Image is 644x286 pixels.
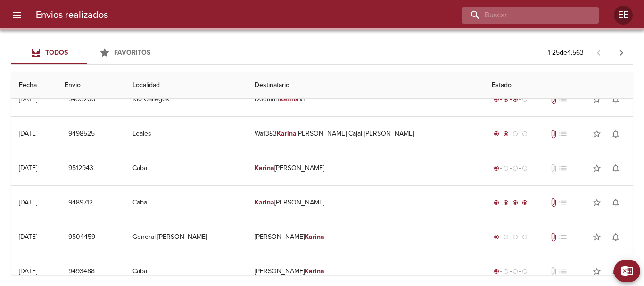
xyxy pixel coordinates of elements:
[65,229,99,246] button: 9504459
[68,94,95,106] span: 9495206
[65,263,99,280] button: 9493488
[125,72,247,99] th: Localidad
[494,200,499,205] span: radio_button_checked
[503,165,509,171] span: radio_button_unchecked
[587,228,606,246] button: Agregar a favoritos
[512,131,518,137] span: radio_button_unchecked
[503,200,509,205] span: radio_button_checked
[68,231,95,243] span: 9504459
[492,95,529,104] div: En viaje
[68,163,93,174] span: 9512943
[125,220,247,254] td: General [PERSON_NAME]
[606,228,625,246] button: Activar notificaciones
[68,197,93,209] span: 9489712
[592,163,602,173] span: star_border
[549,267,558,276] span: No tiene documentos adjuntos
[19,267,37,275] div: [DATE]
[125,117,247,151] td: Leales
[592,232,602,242] span: star_border
[522,165,528,171] span: radio_button_unchecked
[279,95,299,103] em: Karina
[512,269,518,274] span: radio_button_unchecked
[114,49,150,57] span: Favoritos
[68,266,95,278] span: 9493488
[587,90,606,109] button: Agregar a favoritos
[558,232,568,242] span: No tiene pedido asociado
[522,200,528,205] span: radio_button_checked
[484,72,633,99] th: Estado
[512,234,518,240] span: radio_button_unchecked
[65,91,99,108] button: 9495206
[611,198,620,207] span: notifications_none
[494,165,499,171] span: radio_button_checked
[11,41,162,64] div: Tabs Envios
[587,48,610,57] span: Pagina anterior
[305,233,324,241] em: Karina
[247,151,484,185] td: [PERSON_NAME]
[611,129,620,139] span: notifications_none
[606,193,625,212] button: Activar notificaciones
[512,165,518,171] span: radio_button_unchecked
[255,164,274,172] em: Karina
[592,198,602,207] span: star_border
[614,6,633,25] div: EE
[548,48,584,57] p: 1 - 25 de 4.563
[611,232,620,242] span: notifications_none
[587,193,606,212] button: Agregar a favoritos
[6,4,28,26] button: menu
[558,267,568,276] span: No tiene pedido asociado
[19,198,37,206] div: [DATE]
[611,163,620,173] span: notifications_none
[558,198,568,207] span: No tiene pedido asociado
[255,198,274,206] em: Karina
[494,234,499,240] span: radio_button_checked
[19,130,37,138] div: [DATE]
[125,82,247,116] td: Rio Gallegos
[492,198,529,207] div: Entregado
[494,97,499,102] span: radio_button_checked
[512,200,518,205] span: radio_button_checked
[606,124,625,143] button: Activar notificaciones
[587,262,606,281] button: Agregar a favoritos
[492,163,529,173] div: Generado
[549,95,558,104] span: Tiene documentos adjuntos
[522,269,528,274] span: radio_button_unchecked
[19,164,37,172] div: [DATE]
[492,129,529,139] div: Despachado
[305,267,324,275] em: Karina
[614,260,640,282] button: Exportar Excel
[503,234,509,240] span: radio_button_unchecked
[247,72,484,99] th: Destinatario
[247,220,484,254] td: [PERSON_NAME]
[558,95,568,104] span: No tiene pedido asociado
[592,95,602,104] span: star_border
[587,124,606,143] button: Agregar a favoritos
[611,267,620,276] span: notifications_none
[45,49,68,57] span: Todos
[549,232,558,242] span: Tiene documentos adjuntos
[522,97,528,102] span: radio_button_unchecked
[277,130,297,138] em: Karina
[512,97,518,102] span: radio_button_checked
[606,159,625,178] button: Activar notificaciones
[247,117,484,151] td: Wa1383 [PERSON_NAME] Cajal [PERSON_NAME]
[19,233,37,241] div: [DATE]
[65,194,97,212] button: 9489712
[606,262,625,281] button: Activar notificaciones
[19,95,37,103] div: [DATE]
[57,72,125,99] th: Envio
[68,128,95,140] span: 9498525
[549,198,558,207] span: Tiene documentos adjuntos
[494,269,499,274] span: radio_button_checked
[587,159,606,178] button: Agregar a favoritos
[492,267,529,276] div: Generado
[492,232,529,242] div: Generado
[247,186,484,220] td: [PERSON_NAME]
[503,269,509,274] span: radio_button_unchecked
[549,163,558,173] span: No tiene documentos adjuntos
[462,7,583,24] input: buscar
[522,234,528,240] span: radio_button_unchecked
[125,186,247,220] td: Caba
[606,90,625,109] button: Activar notificaciones
[247,82,484,116] td: Dodman Vt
